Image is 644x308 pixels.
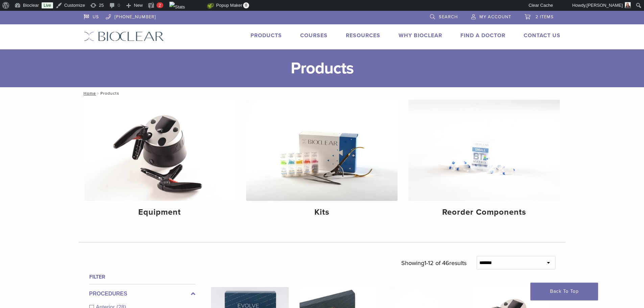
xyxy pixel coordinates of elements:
[84,31,164,41] img: Bioclear
[530,283,598,300] a: Back To Top
[84,100,236,223] a: Equipment
[89,290,195,298] label: Procedures
[252,206,392,218] h4: Kits
[251,32,282,39] a: Products
[414,206,554,218] h4: Reorder Components
[243,2,249,8] span: 0
[84,100,236,201] img: Equipment
[479,14,511,20] span: My Account
[90,206,230,218] h4: Equipment
[471,11,511,21] a: My Account
[535,14,554,20] span: 2 items
[169,2,207,10] img: Views over 48 hours. Click for more Jetpack Stats.
[42,2,53,8] a: Live
[401,256,467,270] p: Showing results
[246,100,398,223] a: Kits
[460,32,505,39] a: Find A Doctor
[525,11,554,21] a: 2 items
[96,92,100,95] span: /
[524,32,560,39] a: Contact Us
[408,100,560,201] img: Reorder Components
[84,11,99,21] a: US
[246,100,398,201] img: Kits
[587,3,623,8] span: [PERSON_NAME]
[424,259,449,267] span: 1-12 of 46
[399,32,442,39] a: Why Bioclear
[439,14,458,20] span: Search
[81,91,96,96] a: Home
[89,273,195,281] h4: Filter
[408,100,560,223] a: Reorder Components
[346,32,380,39] a: Resources
[79,87,566,99] nav: Products
[106,11,156,21] a: [PHONE_NUMBER]
[159,3,161,8] span: 2
[430,11,458,21] a: Search
[300,32,328,39] a: Courses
